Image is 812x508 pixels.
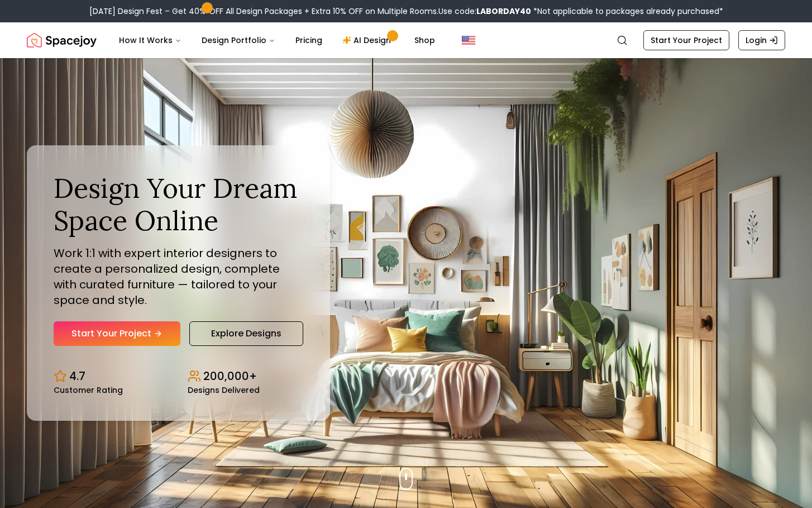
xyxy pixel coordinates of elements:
[333,29,403,51] a: AI Design
[438,6,531,17] span: Use code:
[286,29,331,51] a: Pricing
[27,29,97,51] img: Spacejoy Logo
[188,386,260,394] small: Designs Delivered
[89,6,723,17] div: [DATE] Design Fest – Get 40% OFF All Design Packages + Extra 10% OFF on Multiple Rooms.
[54,359,303,394] div: Design stats
[476,6,531,17] b: LABORDAY40
[54,172,303,236] h1: Design Your Dream Space Online
[738,30,785,50] a: Login
[643,30,729,50] a: Start Your Project
[27,29,97,51] a: Spacejoy
[27,22,785,58] nav: Global
[193,29,284,51] button: Design Portfolio
[531,6,723,17] span: *Not applicable to packages already purchased*
[69,368,85,384] p: 4.7
[54,245,303,308] p: Work 1:1 with expert interior designers to create a personalized design, complete with curated fu...
[462,34,475,47] img: United States
[54,386,123,394] small: Customer Rating
[189,321,303,346] a: Explore Designs
[110,29,444,51] nav: Main
[203,368,257,384] p: 200,000+
[405,29,444,51] a: Shop
[110,29,190,51] button: How It Works
[54,321,180,346] a: Start Your Project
